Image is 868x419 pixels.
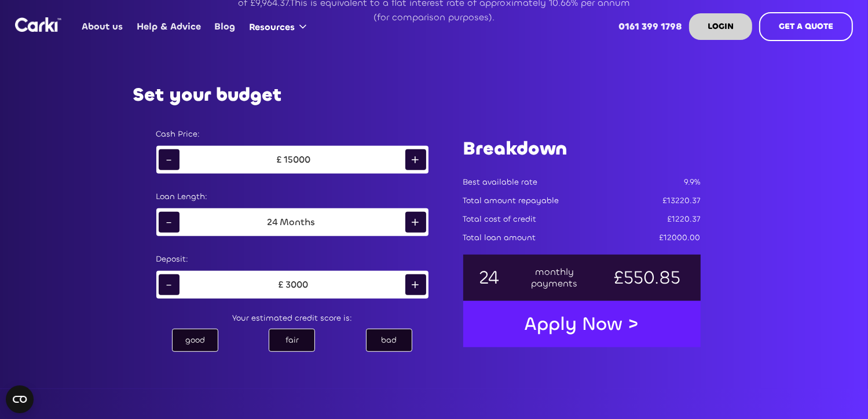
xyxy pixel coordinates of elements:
div: 15000 [284,154,310,166]
div: - [159,212,180,233]
div: 24 [478,272,500,284]
div: Resources [242,5,318,49]
h2: Set your budget [133,84,282,105]
div: Loan Length: [156,191,428,203]
div: - [159,149,180,170]
div: Deposit: [156,253,428,265]
div: Best available rate [463,177,538,188]
a: Apply Now > [513,306,651,342]
button: Open CMP widget [6,385,34,413]
div: Total loan amount [463,232,536,244]
div: £ [274,154,284,166]
div: + [405,212,426,233]
div: Cash Price: [156,128,428,140]
div: + [405,274,426,295]
strong: GET A QUOTE [779,21,833,32]
strong: 0161 399 1798 [618,20,682,32]
div: £13220.37 [663,195,701,207]
div: £ [276,279,286,291]
div: £12000.00 [660,232,701,244]
div: Total amount repayable [463,195,559,207]
img: Logo [15,17,61,32]
div: 9.9% [684,177,701,188]
div: Your estimated credit score is: [145,310,440,326]
strong: LOGIN [708,21,734,32]
a: Help & Advice [130,4,207,49]
div: 3000 [286,279,309,291]
div: Total cost of credit [463,214,537,225]
a: home [15,17,61,32]
a: LOGIN [689,13,752,40]
div: £1220.37 [668,214,701,225]
div: + [405,149,426,170]
div: £550.85 [609,272,686,284]
div: Months [277,216,317,228]
div: - [159,274,180,295]
a: 0161 399 1798 [612,4,689,49]
div: Resources [249,21,295,34]
a: About us [75,4,130,49]
div: monthly payments [530,266,579,289]
h1: Breakdown [463,136,701,161]
a: GET A QUOTE [759,12,853,41]
div: 24 [267,216,277,228]
a: Blog [208,4,242,49]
